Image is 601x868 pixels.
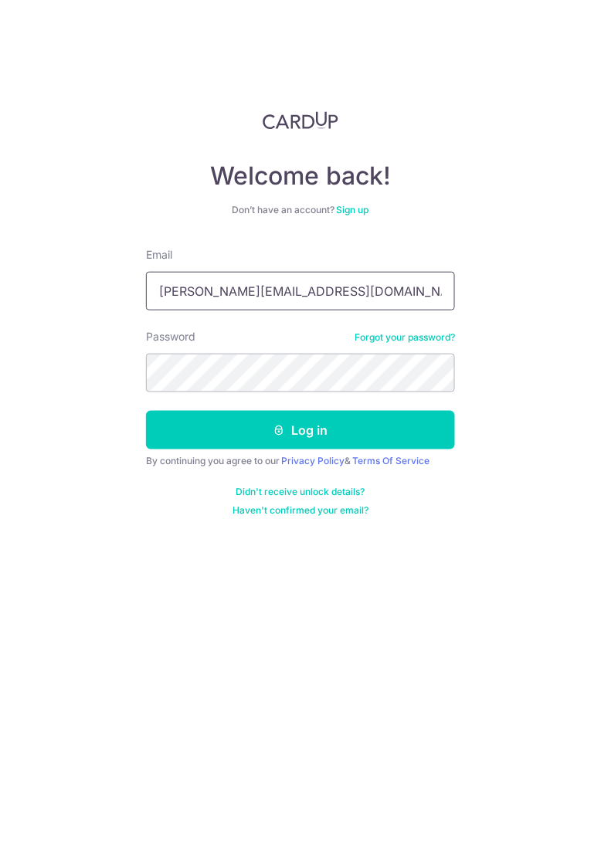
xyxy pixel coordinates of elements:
[146,161,455,192] h4: Welcome back!
[146,247,172,263] label: Email
[281,456,345,467] a: Privacy Policy
[263,111,338,130] img: CardUp Logo
[233,505,368,517] a: Haven't confirmed your email?
[146,204,455,216] div: Don’t have an account?
[337,204,369,215] a: Sign up
[355,331,455,344] a: Forgot your password?
[146,456,455,468] div: By continuing you agree to our &
[352,456,430,467] a: Terms Of Service
[146,411,455,449] button: Log in
[146,329,195,344] label: Password
[146,272,455,310] input: Enter your Email
[236,487,365,499] a: Didn't receive unlock details?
